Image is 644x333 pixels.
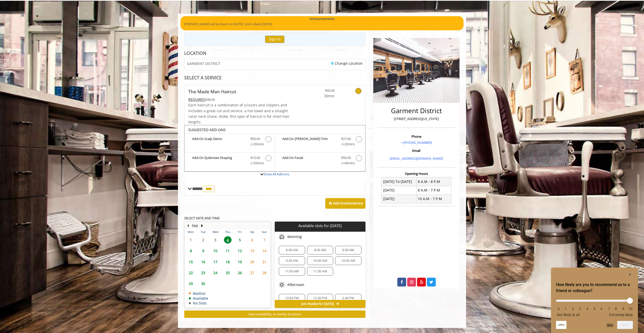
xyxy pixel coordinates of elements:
[313,296,327,300] span: 12:30 PM
[261,269,268,276] span: 28
[209,256,221,267] td: Select day17
[265,36,284,43] button: Sign In
[248,258,256,266] span: 20
[382,195,417,203] td: [DATE]
[189,292,208,295] td: Waitlist
[184,311,365,318] button: View availability at nearby locations
[197,256,209,267] td: Select day16
[246,229,258,234] th: Sat
[187,258,195,266] span: 15
[607,323,613,327] button: Skip
[307,294,333,302] div: 12:30 PM
[192,155,245,166] b: Add-On Eyebrows Shaping
[563,307,568,311] li: 1
[197,267,209,278] td: Select day23
[188,97,290,102] div: $48.00
[187,62,220,65] span: GARMENT DISTRICT
[621,307,626,311] li: 9
[197,229,209,234] th: Tue
[184,125,365,172] div: The Made Man Haircut Add-onS
[277,155,362,167] label: Add-On Facial
[189,301,208,305] td: No Slots
[197,245,209,256] td: Select day9
[209,245,221,256] td: Select day10
[287,235,302,239] span: Morning
[221,245,234,256] td: Select day11
[184,216,220,220] b: SELECT DATE AND TIME
[248,247,256,254] span: 13
[246,234,258,245] td: Select day6
[279,282,285,288] img: afternoon slots
[277,224,363,228] p: Available slots for [DATE]
[188,88,236,95] b: The Made Man Haircut
[185,256,197,267] td: Select day15
[286,259,298,263] span: 9:30 AM
[234,267,246,278] td: Select day26
[187,280,195,287] span: 29
[246,267,258,278] td: Select day27
[224,258,232,266] span: 18
[416,195,451,203] td: 10 A.M - 7 P.M
[221,256,234,267] td: Select day18
[246,245,258,256] td: Select day13
[556,296,633,317] div: How likely are you to recommend us to a friend or colleague? Select an option from 0 to 10, with ...
[188,97,205,102] span: This service needs some Advance to be paid before we block your appointment
[184,21,460,27] p: [PERSON_NAME] will be back on [DATE]. Sod is Back [DATE].
[261,236,268,244] span: 7
[212,247,219,254] span: 10
[199,247,207,254] span: 9
[279,294,305,302] div: 12:00 PM
[390,156,443,161] a: [EMAIL_ADDRESS][DOMAIN_NAME]
[186,223,190,228] button: Previous Month
[221,234,234,245] td: Select day4
[333,201,363,205] b: Add Another Service
[209,229,221,234] th: Wed
[258,267,271,278] td: Select day28
[250,155,260,160] span: $15.00
[261,247,268,254] span: 14
[378,172,455,175] h3: Opening Hours
[248,236,256,244] span: 6
[342,248,354,252] span: 9:00 AM
[234,229,246,234] th: Fri
[307,256,333,265] div: 10:00 AM
[258,256,271,267] td: Select day21
[313,259,327,263] span: 10:00 AM
[416,186,451,195] td: 8 A.M - 7 P.M
[379,135,454,138] h3: Phone
[185,267,197,278] td: Select day22
[209,267,221,278] td: Select day24
[287,283,304,287] span: Afternoon
[379,149,454,152] h3: Email
[248,141,263,147] span: (+20min )
[557,313,580,317] span: Not likely at all
[282,155,336,166] b: Add-On Facial
[236,247,244,254] span: 12
[212,258,219,266] span: 17
[236,258,244,266] span: 19
[200,223,204,228] button: Next Month
[341,136,351,141] span: $27.00
[199,258,207,266] span: 16
[314,248,326,252] span: 8:30 AM
[224,247,232,254] span: 11
[197,278,209,289] td: Select day30
[301,302,334,306] span: Join Waitlist for [DATE]
[592,307,597,311] li: 5
[221,267,234,278] td: Select day25
[279,234,285,240] img: morning slots
[627,272,633,278] button: Hide survey
[338,160,353,166] span: (+40min )
[258,229,271,234] th: Sun
[613,307,618,311] li: 8
[305,85,335,99] a: $45.00
[382,186,417,195] td: [DATE]
[263,172,289,176] a: Show All Add-ons
[282,136,336,147] b: Add-On [PERSON_NAME] Trim
[187,269,195,276] span: 22
[307,246,333,254] div: 8:30 AM
[187,155,272,167] label: Add-On Eyebrows Shaping
[313,269,327,273] span: 11:30 AM
[556,272,633,329] div: How likely are you to recommend us to a friend or colleague? Select an option from 0 to 10, with ...
[617,321,633,329] button: Next question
